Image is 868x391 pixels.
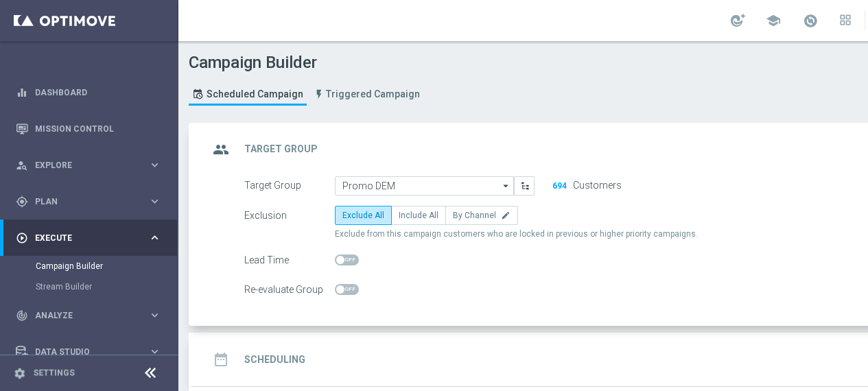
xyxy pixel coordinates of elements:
[16,86,28,99] i: equalizer
[14,367,26,379] i: settings
[16,309,148,322] div: Analyze
[189,53,427,73] h1: Campaign Builder
[326,88,420,100] span: Triggered Campaign
[209,347,233,372] i: date_range
[148,309,161,322] i: keyboard_arrow_right
[36,276,177,297] div: Stream Builder
[36,261,143,272] a: Campaign Builder
[15,233,162,244] button: play_circle_outline Execute keyboard_arrow_right
[16,195,28,208] i: gps_fixed
[35,74,161,110] a: Dashboard
[335,228,698,240] span: Exclude from this campaign customers who are locked in previous or higher priority campaigns.
[15,346,162,357] button: Data Studio keyboard_arrow_right
[35,161,148,169] span: Explore
[35,311,148,320] span: Analyze
[500,177,513,195] i: arrow_drop_down
[399,211,438,220] span: Include All
[36,281,143,292] a: Stream Builder
[16,232,28,244] i: play_circle_outline
[35,198,148,206] span: Plan
[16,195,148,208] div: Plan
[552,180,567,191] button: 694
[209,137,233,162] i: group
[15,123,162,134] button: Mission Control
[15,87,162,98] button: equalizer Dashboard
[16,309,28,322] i: track_changes
[244,280,335,299] div: Re-evaluate Group
[335,176,514,195] input: Select target group
[148,231,161,244] i: keyboard_arrow_right
[16,74,161,110] div: Dashboard
[35,234,148,242] span: Execute
[766,13,781,28] span: school
[573,180,622,191] label: Customers
[35,348,148,356] span: Data Studio
[453,211,496,220] span: By Channel
[244,250,335,270] div: Lead Time
[36,256,177,276] div: Campaign Builder
[15,160,162,171] button: person_search Explore keyboard_arrow_right
[33,369,75,377] a: Settings
[15,196,162,207] button: gps_fixed Plan keyboard_arrow_right
[148,195,161,208] i: keyboard_arrow_right
[16,346,148,358] div: Data Studio
[244,176,335,195] div: Target Group
[16,232,148,244] div: Execute
[148,158,161,171] i: keyboard_arrow_right
[35,110,161,147] a: Mission Control
[148,345,161,358] i: keyboard_arrow_right
[207,88,303,100] span: Scheduled Campaign
[16,159,28,171] i: person_search
[244,353,305,366] h2: Scheduling
[244,143,318,156] h2: Target Group
[189,83,307,106] a: Scheduled Campaign
[310,83,423,106] a: Triggered Campaign
[342,211,384,220] span: Exclude All
[16,159,148,171] div: Explore
[16,110,161,147] div: Mission Control
[501,211,511,220] i: edit
[15,310,162,321] button: track_changes Analyze keyboard_arrow_right
[244,206,335,225] div: Exclusion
